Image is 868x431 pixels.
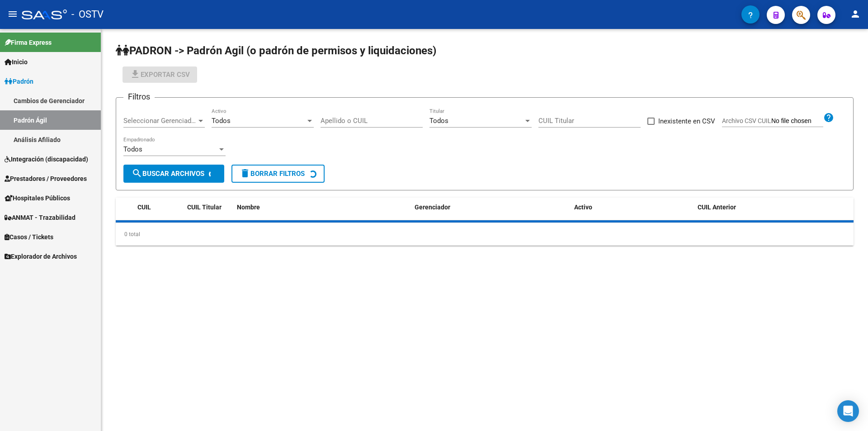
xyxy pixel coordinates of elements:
[233,198,411,217] datatable-header-cell: Nombre
[411,198,571,217] datatable-header-cell: Gerenciador
[5,232,53,242] span: Casos / Tickets
[231,165,325,183] button: Borrar Filtros
[771,117,823,125] input: Archivo CSV CUIL
[571,198,694,217] datatable-header-cell: Activo
[5,213,75,223] span: ANMAT - Trazabilidad
[5,193,70,203] span: Hospitales Públicos
[71,5,104,24] span: - OSTV
[658,116,715,127] span: Inexistente en CSV
[123,165,224,183] button: Buscar Archivos
[134,198,184,217] datatable-header-cell: CUIL
[5,76,33,86] span: Padrón
[837,400,859,422] div: Open Intercom Messenger
[429,117,448,125] span: Todos
[694,198,854,217] datatable-header-cell: CUIL Anterior
[212,117,231,125] span: Todos
[237,204,260,211] span: Nombre
[240,168,250,179] mat-icon: delete
[698,204,736,211] span: CUIL Anterior
[123,66,197,83] button: Exportar CSV
[5,251,77,261] span: Explorador de Archivos
[574,204,592,211] span: Activo
[5,57,28,67] span: Inicio
[130,71,190,79] span: Exportar CSV
[137,204,151,211] span: CUIL
[823,112,834,123] mat-icon: help
[130,69,141,80] mat-icon: file_download
[240,170,305,178] span: Borrar Filtros
[132,168,142,179] mat-icon: search
[5,154,88,164] span: Integración (discapacidad)
[5,38,52,47] span: Firma Express
[850,9,861,19] mat-icon: person
[116,44,436,57] span: PADRON -> Padrón Agil (o padrón de permisos y liquidaciones)
[7,9,18,19] mat-icon: menu
[187,204,222,211] span: CUIL Titular
[132,170,204,178] span: Buscar Archivos
[184,198,233,217] datatable-header-cell: CUIL Titular
[722,117,771,124] span: Archivo CSV CUIL
[123,145,142,153] span: Todos
[123,90,155,103] h3: Filtros
[5,174,87,184] span: Prestadores / Proveedores
[123,117,197,125] span: Seleccionar Gerenciador
[116,223,854,246] div: 0 total
[415,204,450,211] span: Gerenciador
